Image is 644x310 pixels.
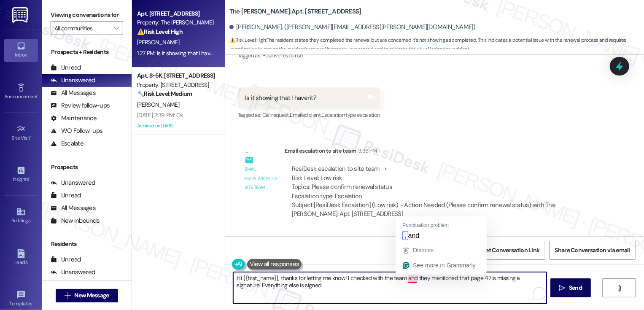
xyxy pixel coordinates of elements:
div: Tagged as: [238,109,380,121]
div: [PERSON_NAME]. ([PERSON_NAME][EMAIL_ADDRESS][PERSON_NAME][DOMAIN_NAME]) [229,23,476,32]
a: Leads [4,246,38,269]
div: All Messages [51,89,96,97]
div: Property: [STREET_ADDRESS] [137,81,215,89]
span: Positive response [262,52,303,59]
label: Viewing conversations for [51,8,123,22]
div: Property: The [PERSON_NAME] [137,18,215,27]
span: [PERSON_NAME] [137,38,179,46]
div: Prospects [42,163,132,172]
div: Email escalation to site team [245,165,278,192]
span: [PERSON_NAME] [137,101,179,108]
i:  [114,25,119,32]
div: Residents [42,240,132,248]
div: Apt. S~5K, [STREET_ADDRESS] [137,71,215,80]
div: New Inbounds [51,216,100,225]
span: • [32,299,34,305]
div: ResiDesk escalation to site team -> Risk Level: Low risk Topics: Please confirm renewal status Es... [292,164,595,201]
i:  [616,285,622,291]
button: Send [550,278,591,297]
div: Review follow-ups [51,101,110,110]
div: Unread [51,63,81,72]
div: WO Follow-ups [51,127,102,135]
span: Get Conversation Link [481,246,539,255]
div: Unanswered [51,178,95,187]
input: All communities [54,22,110,35]
div: Subject: [ResiDesk Escalation] (Low risk) - Action Needed (Please confirm renewal status) with Th... [292,201,595,219]
div: Email escalation to site team [285,146,602,158]
div: Is it showing that I haven't? [245,94,316,102]
i:  [559,285,566,291]
button: New Message [56,289,118,302]
strong: ⚠️ Risk Level: High [229,37,266,43]
span: • [30,134,32,140]
div: 1:27 PM: Is it showing that I haven't? [137,49,221,57]
a: Buildings [4,205,38,227]
a: Insights • [4,163,38,186]
div: Escalate [51,139,84,148]
strong: ⚠️ Risk Level: High [137,28,183,35]
i:  [65,292,71,299]
div: Tagged as: [238,49,317,62]
button: Get Conversation Link [476,241,545,260]
b: The [PERSON_NAME]: Apt. [STREET_ADDRESS] [229,7,361,16]
a: Inbox [4,39,38,62]
a: Site Visit • [4,122,38,145]
span: Emailed client , [290,111,321,119]
span: • [38,92,39,98]
div: Unread [51,191,81,200]
textarea: To enrich screen reader interactions, please activate Accessibility in Grammarly extension settings [233,272,547,304]
img: ResiDesk Logo [12,7,30,23]
div: Maintenance [51,114,97,123]
div: All Messages [51,204,96,213]
div: Apt. [STREET_ADDRESS] [137,9,215,18]
div: Unread [51,255,81,264]
div: 3:38 PM [356,146,377,155]
button: Share Conversation via email [550,241,636,260]
span: Call request , [262,111,290,119]
span: New Message [74,291,109,300]
span: Escalation type escalation [322,111,380,119]
span: Share Conversation via email [555,246,630,255]
span: • [29,175,30,181]
span: Send [569,283,582,292]
div: Unanswered [51,76,95,85]
div: Archived on [DATE] [136,121,216,131]
strong: 🔧 Risk Level: Medium [137,90,192,97]
div: Prospects + Residents [42,48,132,57]
span: : The resident states they completed the renewal but are concerned it's not showing as completed.... [229,36,644,54]
div: Unanswered [51,268,95,277]
div: [DATE] 2:39 PM: Ok [137,111,183,119]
